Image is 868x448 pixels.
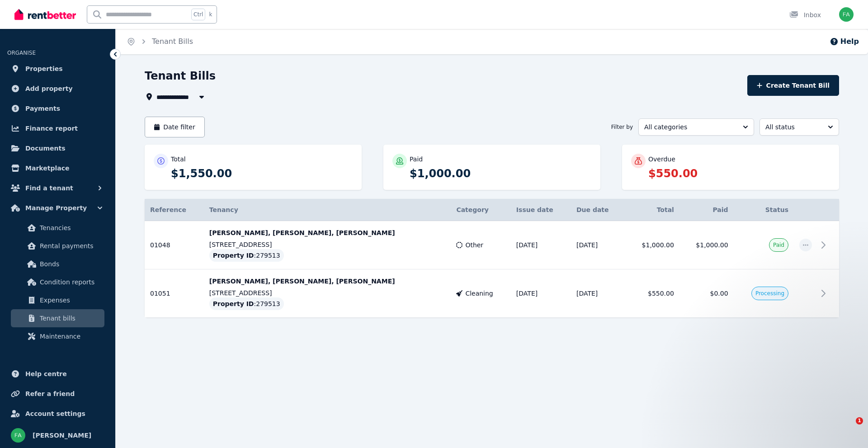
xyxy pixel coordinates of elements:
p: [STREET_ADDRESS] [209,240,446,249]
p: $1,550.00 [171,166,353,181]
th: Tenancy [204,199,451,221]
a: Condition reports [11,273,104,291]
nav: Breadcrumb [116,29,204,54]
button: Find a tenant [7,179,108,197]
span: All status [765,123,821,132]
button: Manage Property [7,199,108,217]
a: Marketplace [7,159,108,177]
span: Properties [25,63,63,74]
p: [STREET_ADDRESS] [209,288,446,297]
span: Tenancies [40,222,101,233]
a: Maintenance [11,327,104,345]
span: Add property [25,83,73,94]
span: 01051 [150,290,170,297]
iframe: Intercom live chat [837,417,859,439]
img: Faraz Ali [11,428,25,443]
span: Expenses [40,295,101,306]
p: $550.00 [648,166,830,181]
span: Rental payments [40,241,101,251]
span: Property ID [213,251,254,260]
button: Date filter [145,117,205,137]
span: Ctrl [191,9,205,20]
a: Expenses [11,291,104,309]
td: $1,000.00 [625,221,679,269]
span: All categories [644,123,736,132]
a: Documents [7,139,108,157]
span: Maintenance [40,331,101,342]
a: Account settings [7,405,108,423]
td: [DATE] [511,221,571,269]
th: Paid [679,199,734,221]
span: Find a tenant [25,183,73,193]
span: Condition reports [40,277,101,288]
div: : 279513 [209,297,284,310]
span: Account settings [25,408,85,419]
img: Faraz Ali [839,7,854,22]
a: Tenant bills [11,309,104,327]
span: Bonds [40,259,101,269]
span: Manage Property [25,203,87,213]
span: Payments [25,103,60,114]
a: Payments [7,99,108,118]
span: Help centre [25,368,67,379]
h1: Tenant Bills [145,69,216,83]
span: Filter by [611,123,633,131]
th: Due date [571,199,625,221]
a: Bonds [11,255,104,273]
span: Refer a friend [25,388,75,399]
img: RentBetter [14,8,76,21]
a: Finance report [7,119,108,137]
a: Refer a friend [7,385,108,403]
th: Total [625,199,679,221]
p: $1,000.00 [410,166,591,181]
button: Help [830,36,859,47]
button: All categories [638,118,754,136]
span: ORGANISE [7,50,36,56]
th: Status [734,199,794,221]
button: All status [759,118,839,136]
span: Other [465,241,483,250]
td: $0.00 [679,269,734,318]
span: Property ID [213,299,254,308]
span: Finance report [25,123,78,134]
span: 1 [856,417,863,424]
span: Reference [150,206,186,213]
td: $550.00 [625,269,679,318]
td: [DATE] [571,269,625,318]
span: Paid [773,241,784,249]
p: [PERSON_NAME], [PERSON_NAME], [PERSON_NAME] [209,277,446,286]
a: Properties [7,60,108,78]
span: Marketplace [25,163,69,174]
a: Tenant Bills [152,37,193,46]
span: Tenant bills [40,313,101,324]
span: 01048 [150,241,170,249]
a: Tenancies [11,219,104,237]
div: Inbox [789,10,821,19]
p: Paid [410,155,423,164]
span: Cleaning [465,289,493,298]
button: Create Tenant Bill [747,75,839,96]
p: Overdue [648,155,675,164]
a: Rental payments [11,237,104,255]
span: Processing [755,290,784,297]
p: Total [171,155,186,164]
span: [PERSON_NAME] [33,430,91,441]
span: k [209,11,212,18]
th: Category [451,199,510,221]
span: Documents [25,143,66,154]
p: [PERSON_NAME], [PERSON_NAME], [PERSON_NAME] [209,228,446,237]
a: Help centre [7,365,108,383]
td: [DATE] [571,221,625,269]
td: [DATE] [511,269,571,318]
div: : 279513 [209,249,284,262]
th: Issue date [511,199,571,221]
td: $1,000.00 [679,221,734,269]
a: Add property [7,80,108,98]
